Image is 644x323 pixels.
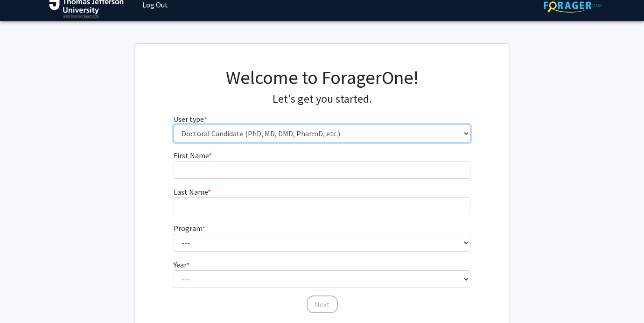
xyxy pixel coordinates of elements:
span: Last Name [174,187,208,197]
h1: Welcome to ForagerOne! [174,66,471,89]
label: User type [174,113,207,125]
label: Year [174,259,189,270]
span: First Name [174,151,209,160]
label: Program [174,223,205,234]
button: Next [307,295,338,313]
h4: Let's get you started. [174,92,471,106]
iframe: Chat [7,281,40,316]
